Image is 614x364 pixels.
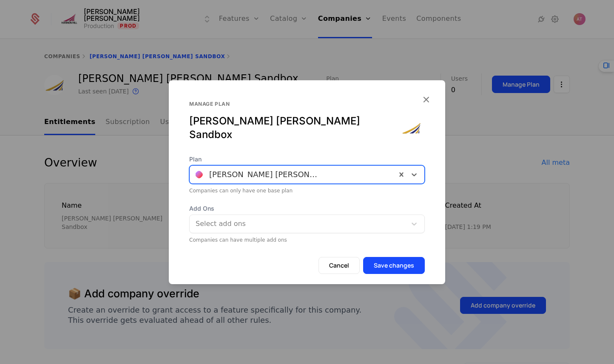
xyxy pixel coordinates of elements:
[401,118,421,138] img: Hannon Hill Sandbox
[189,237,425,243] div: Companies can have multiple add ons
[189,204,425,213] span: Add Ons
[189,187,425,194] div: Companies can only have one base plan
[189,114,401,141] div: [PERSON_NAME] [PERSON_NAME] Sandbox
[189,155,425,164] span: Plan
[363,257,425,274] button: Save changes
[318,257,360,274] button: Cancel
[189,101,401,107] div: Manage plan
